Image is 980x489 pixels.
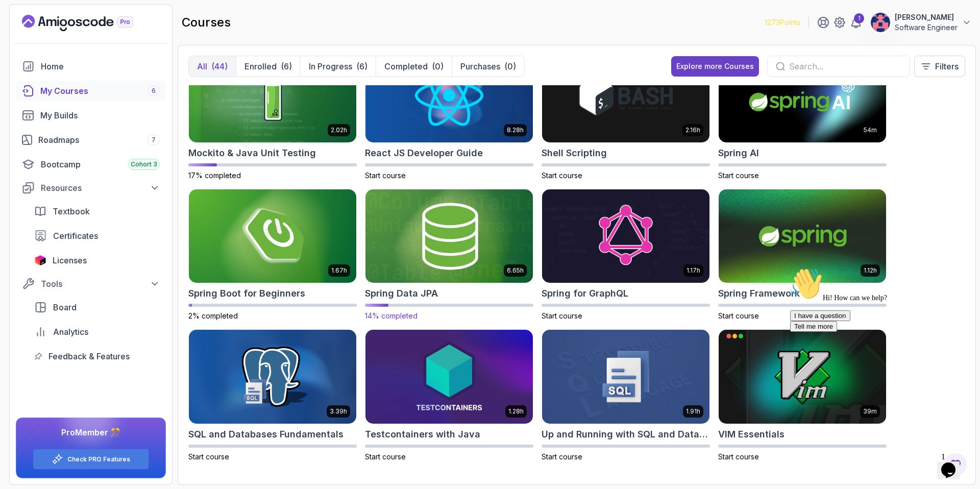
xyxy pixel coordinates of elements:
[687,266,700,275] p: 1.17h
[365,189,533,322] a: Spring Data JPA card6.65hSpring Data JPA14% completed
[189,56,236,77] button: All(44)
[895,12,958,22] p: [PERSON_NAME]
[789,60,901,72] input: Search...
[188,452,229,461] span: Start course
[542,48,709,142] img: Shell Scripting card
[365,48,533,142] img: React JS Developer Guide card
[719,189,886,283] img: Spring Framework card
[365,330,533,424] img: Testcontainers with Java card
[937,448,970,479] iframe: chat widget
[4,58,51,68] button: Tell me more
[34,255,46,265] img: jetbrains icon
[182,14,231,31] h2: courses
[40,85,160,97] div: My Courses
[718,171,759,180] span: Start course
[188,427,344,442] h2: SQL and Databases Fundamentals
[542,427,710,442] h2: Up and Running with SQL and Databases
[28,322,166,342] a: analytics
[365,427,480,442] h2: Testcontainers with Java
[4,4,188,68] div: 👋Hi! How can we help?I have a questionTell me more
[22,15,157,31] a: Landing page
[40,109,160,121] div: My Builds
[188,189,357,322] a: Spring Boot for Beginners card1.67hSpring Boot for Beginners2% completed
[33,449,149,470] button: Check PRO Features
[542,286,628,301] h2: Spring for GraphQL
[508,407,524,415] p: 1.28h
[16,56,166,77] a: home
[16,275,166,293] button: Tools
[542,146,607,160] h2: Shell Scripting
[331,266,347,275] p: 1.67h
[38,134,160,146] div: Roadmaps
[188,48,357,181] a: Mockito & Java Unit Testing card2.02hMockito & Java Unit Testing17% completed
[53,301,77,313] span: Board
[4,31,101,38] span: Hi! How can we help?
[542,452,582,461] span: Start course
[309,60,352,72] p: In Progress
[189,48,356,142] img: Mockito & Java Unit Testing card
[188,311,238,320] span: 2% completed
[53,254,87,266] span: Licenses
[152,87,156,95] span: 6
[16,105,166,126] a: builds
[718,427,785,442] h2: VIM Essentials
[53,230,98,242] span: Certificates
[365,286,438,301] h2: Spring Data JPA
[718,311,759,320] span: Start course
[384,60,428,72] p: Completed
[16,81,166,101] a: courses
[719,330,886,424] img: VIM Essentials card
[507,126,524,134] p: 8.28h
[28,297,166,317] a: board
[895,22,958,33] p: Software Engineer
[28,250,166,271] a: licenses
[330,407,347,415] p: 3.39h
[460,60,500,72] p: Purchases
[4,4,37,37] img: :wave:
[871,13,890,32] img: user profile image
[686,407,700,415] p: 1.91h
[718,146,759,160] h2: Spring AI
[365,146,483,160] h2: React JS Developer Guide
[331,126,347,134] p: 2.02h
[718,286,800,301] h2: Spring Framework
[356,60,367,72] div: (6)
[432,60,444,72] div: (0)
[188,286,305,301] h2: Spring Boot for Beginners
[28,346,166,366] a: feedback
[870,12,972,33] button: user profile image[PERSON_NAME]Software Engineer
[236,56,300,77] button: Enrolled(6)
[671,56,759,77] button: Explore more Courses
[452,56,524,77] button: Purchases(0)
[211,60,228,72] div: (44)
[152,136,156,144] span: 7
[935,60,959,72] p: Filters
[365,452,406,461] span: Start course
[53,326,88,338] span: Analytics
[188,171,241,180] span: 17% completed
[507,266,524,275] p: 6.65h
[786,263,970,443] iframe: chat widget
[300,56,376,77] button: In Progress(6)
[189,330,356,424] img: SQL and Databases Fundamentals card
[41,182,160,194] div: Resources
[361,187,537,285] img: Spring Data JPA card
[854,13,864,23] div: 1
[914,56,965,77] button: Filters
[188,146,316,160] h2: Mockito & Java Unit Testing
[189,189,356,283] img: Spring Boot for Beginners card
[376,56,452,77] button: Completed(0)
[41,278,160,290] div: Tools
[504,60,516,72] div: (0)
[542,189,709,283] img: Spring for GraphQL card
[197,60,207,72] p: All
[244,60,277,72] p: Enrolled
[4,47,64,58] button: I have a question
[16,130,166,150] a: roadmaps
[765,17,800,28] p: 1273 Points
[28,226,166,246] a: certificates
[16,179,166,197] button: Resources
[28,201,166,222] a: textbook
[16,154,166,175] a: bootcamp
